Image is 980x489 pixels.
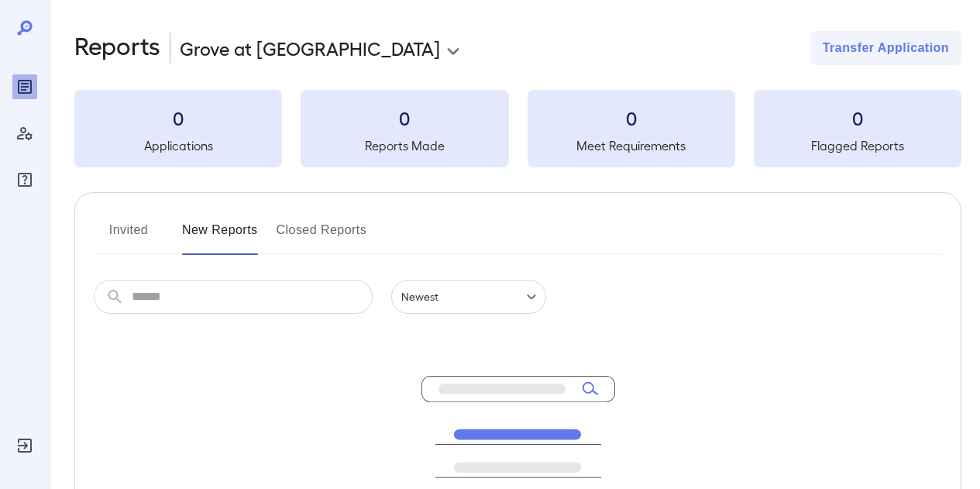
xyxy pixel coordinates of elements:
h3: 0 [754,105,961,130]
summary: 0Applications0Reports Made0Meet Requirements0Flagged Reports [74,90,961,167]
div: Newest [391,280,546,314]
h2: Reports [74,31,160,65]
div: FAQ [12,167,37,192]
p: Grove at [GEOGRAPHIC_DATA] [180,36,440,60]
div: Manage Users [12,121,37,146]
h3: 0 [301,105,508,130]
div: Reports [12,74,37,99]
button: Invited [94,218,163,255]
button: Transfer Application [810,31,961,65]
button: New Reports [182,218,258,255]
h3: 0 [74,105,282,130]
h5: Reports Made [301,136,508,155]
h5: Meet Requirements [528,136,735,155]
div: Log Out [12,433,37,458]
button: Closed Reports [277,218,367,255]
h5: Applications [74,136,282,155]
h5: Flagged Reports [754,136,961,155]
h3: 0 [528,105,735,130]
